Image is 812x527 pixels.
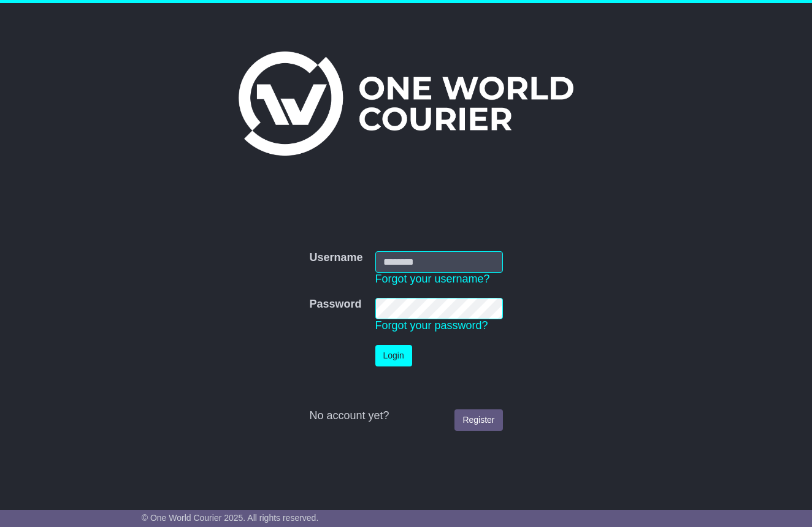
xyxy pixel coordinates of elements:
[375,319,488,332] a: Forgot your password?
[375,273,490,285] a: Forgot your username?
[375,345,412,366] button: Login
[239,51,573,156] img: One World
[309,298,361,311] label: Password
[309,409,502,423] div: No account yet?
[309,251,362,265] label: Username
[142,513,319,523] span: © One World Courier 2025. All rights reserved.
[454,409,502,431] a: Register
